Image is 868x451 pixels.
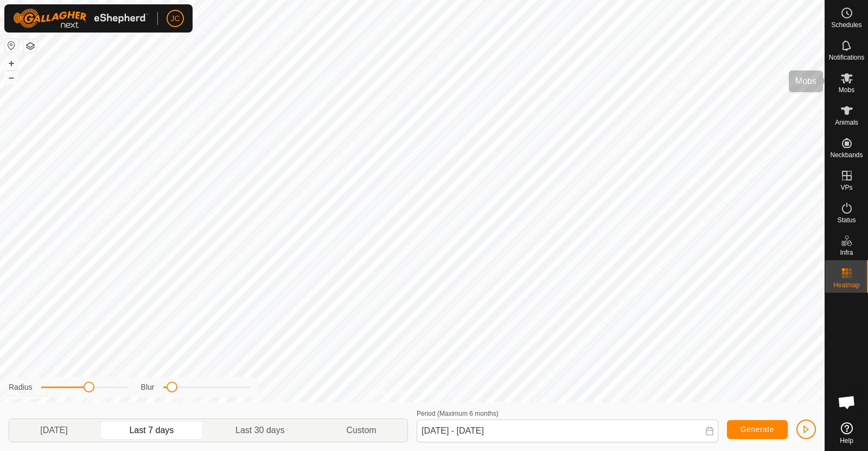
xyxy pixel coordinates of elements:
a: Privacy Policy [369,388,410,398]
span: VPs [840,184,852,191]
label: Blur [141,382,155,393]
span: Heatmap [833,282,860,288]
div: Open chat [831,386,863,418]
span: Animals [835,119,858,126]
span: Schedules [831,22,861,28]
span: JC [170,13,180,24]
span: [DATE] [40,424,67,437]
span: Mobs [839,87,854,93]
button: Map Layers [24,40,37,53]
img: Gallagher Logo [13,9,149,28]
span: Notifications [829,54,864,61]
button: + [5,57,18,70]
span: Last 7 days [129,424,174,437]
a: Help [825,418,868,448]
button: Generate [727,420,788,439]
button: Reset Map [5,39,18,52]
label: Period (Maximum 6 months) [417,410,499,417]
span: Neckbands [830,152,863,158]
span: Generate [741,425,774,434]
span: Custom [347,424,376,437]
span: Infra [840,249,853,256]
span: Help [840,437,853,444]
span: Status [837,217,856,223]
label: Radius [9,382,33,393]
a: Contact Us [423,388,455,398]
span: Last 30 days [235,424,285,437]
button: – [5,71,18,84]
